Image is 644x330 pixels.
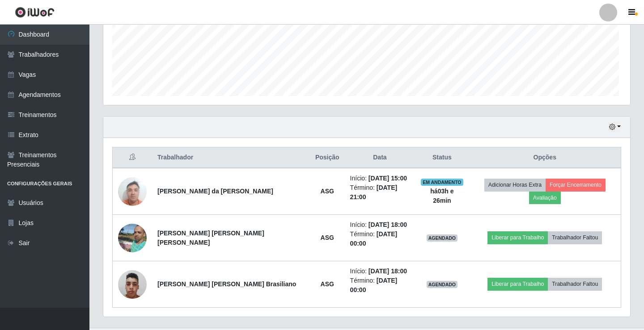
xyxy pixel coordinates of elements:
[369,175,407,182] time: [DATE] 15:00
[427,234,458,242] span: AGENDADO
[415,147,469,168] th: Status
[430,188,453,204] strong: há 03 h e 26 min
[345,147,415,168] th: Data
[118,265,147,303] img: 1726805350054.jpeg
[321,234,334,241] strong: ASG
[469,147,621,168] th: Opções
[157,230,264,246] strong: [PERSON_NAME] [PERSON_NAME] [PERSON_NAME]
[487,278,548,290] button: Liberar para Trabalho
[118,172,147,210] img: 1678478757284.jpeg
[321,280,334,288] strong: ASG
[484,179,546,191] button: Adicionar Horas Extra
[369,221,407,228] time: [DATE] 18:00
[421,179,463,186] span: EM ANDAMENTO
[546,179,606,191] button: Forçar Encerramento
[321,188,334,195] strong: ASG
[548,278,602,290] button: Trabalhador Faltou
[350,267,410,276] li: Início:
[369,267,407,275] time: [DATE] 18:00
[350,183,410,202] li: Término:
[15,7,55,18] img: CoreUI Logo
[350,276,410,295] li: Término:
[310,147,345,168] th: Posição
[152,147,310,168] th: Trabalhador
[529,192,561,204] button: Avaliação
[350,230,410,248] li: Término:
[157,280,296,288] strong: [PERSON_NAME] [PERSON_NAME] Brasiliano
[157,188,273,195] strong: [PERSON_NAME] da [PERSON_NAME]
[548,231,602,244] button: Trabalhador Faltou
[427,281,458,288] span: AGENDADO
[350,220,410,230] li: Início:
[118,218,147,257] img: 1650917429067.jpeg
[350,174,410,183] li: Início:
[487,231,548,244] button: Liberar para Trabalho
